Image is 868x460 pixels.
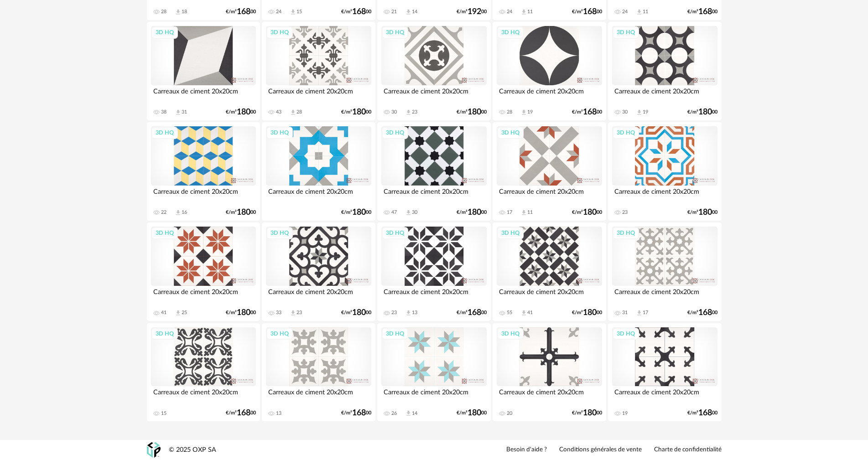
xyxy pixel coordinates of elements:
[497,286,602,304] div: Carreaux de ciment 20x20cm
[613,328,639,340] div: 3D HQ
[147,222,260,321] a: 3D HQ Carreaux de ciment 20x20cm 41 Download icon 25 €/m²18000
[583,9,597,15] span: 168
[572,209,602,216] div: €/m² 00
[391,209,397,216] div: 47
[147,323,260,422] a: 3D HQ Carreaux de ciment 20x20cm 15 €/m²16800
[377,122,490,221] a: 3D HQ Carreaux de ciment 20x20cm 47 Download icon 30 €/m²18000
[266,85,371,103] div: Carreaux de ciment 20x20cm
[182,209,187,216] div: 16
[262,323,375,422] a: 3D HQ Carreaux de ciment 20x20cm 13 €/m²16800
[622,410,628,417] div: 19
[175,310,182,316] span: Download icon
[687,109,717,115] div: €/m² 00
[151,286,256,304] div: Carreaux de ciment 20x20cm
[237,310,250,316] span: 180
[507,109,512,115] div: 28
[151,386,256,404] div: Carreaux de ciment 20x20cm
[687,9,717,15] div: €/m² 00
[276,310,281,316] div: 33
[412,310,417,316] div: 13
[622,109,628,115] div: 30
[687,410,717,416] div: €/m² 00
[622,310,628,316] div: 31
[151,127,178,139] div: 3D HQ
[296,109,302,115] div: 28
[182,9,187,15] div: 18
[377,323,490,422] a: 3D HQ Carreaux de ciment 20x20cm 26 Download icon 14 €/m²18000
[237,9,250,15] span: 168
[276,410,281,417] div: 13
[341,410,371,416] div: €/m² 00
[412,109,417,115] div: 23
[175,209,182,216] span: Download icon
[643,109,648,115] div: 19
[405,310,412,316] span: Download icon
[381,386,486,404] div: Carreaux de ciment 20x20cm
[226,410,256,416] div: €/m² 00
[151,186,256,204] div: Carreaux de ciment 20x20cm
[583,410,597,416] span: 180
[405,109,412,116] span: Download icon
[493,22,606,120] a: 3D HQ Carreaux de ciment 20x20cm 28 Download icon 19 €/m²16800
[468,310,481,316] span: 168
[182,310,187,316] div: 25
[352,109,366,115] span: 180
[391,310,397,316] div: 23
[698,109,712,115] span: 180
[612,286,717,304] div: Carreaux de ciment 20x20cm
[527,209,533,216] div: 11
[151,227,178,239] div: 3D HQ
[382,328,408,340] div: 3D HQ
[457,410,487,416] div: €/m² 00
[237,410,250,416] span: 168
[572,310,602,316] div: €/m² 00
[527,310,533,316] div: 41
[226,310,256,316] div: €/m² 00
[698,9,712,15] span: 168
[175,9,182,16] span: Download icon
[182,109,187,115] div: 31
[226,9,256,15] div: €/m² 00
[613,26,639,38] div: 3D HQ
[391,109,397,115] div: 30
[572,109,602,115] div: €/m² 00
[169,446,216,455] div: © 2025 OXP SA
[341,209,371,216] div: €/m² 00
[405,410,412,417] span: Download icon
[497,328,524,340] div: 3D HQ
[520,109,527,116] span: Download icon
[497,127,524,139] div: 3D HQ
[457,109,487,115] div: €/m² 00
[468,410,481,416] span: 180
[147,122,260,221] a: 3D HQ Carreaux de ciment 20x20cm 22 Download icon 16 €/m²18000
[572,9,602,15] div: €/m² 00
[527,109,533,115] div: 19
[276,9,281,15] div: 24
[262,122,375,221] a: 3D HQ Carreaux de ciment 20x20cm €/m²18000
[506,446,547,454] a: Besoin d'aide ?
[151,328,178,340] div: 3D HQ
[457,310,487,316] div: €/m² 00
[381,186,486,204] div: Carreaux de ciment 20x20cm
[341,109,371,115] div: €/m² 00
[493,323,606,422] a: 3D HQ Carreaux de ciment 20x20cm 20 €/m²18000
[262,22,375,120] a: 3D HQ Carreaux de ciment 20x20cm 43 Download icon 28 €/m²18000
[266,227,293,239] div: 3D HQ
[608,122,721,221] a: 3D HQ Carreaux de ciment 20x20cm 23 €/m²18000
[266,286,371,304] div: Carreaux de ciment 20x20cm
[612,85,717,103] div: Carreaux de ciment 20x20cm
[612,186,717,204] div: Carreaux de ciment 20x20cm
[161,410,166,417] div: 15
[391,9,397,15] div: 21
[276,109,281,115] div: 43
[497,386,602,404] div: Carreaux de ciment 20x20cm
[613,127,639,139] div: 3D HQ
[226,209,256,216] div: €/m² 00
[412,410,417,417] div: 14
[151,26,178,38] div: 3D HQ
[352,209,366,216] span: 180
[636,109,643,116] span: Download icon
[382,26,408,38] div: 3D HQ
[457,209,487,216] div: €/m² 00
[507,410,512,417] div: 20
